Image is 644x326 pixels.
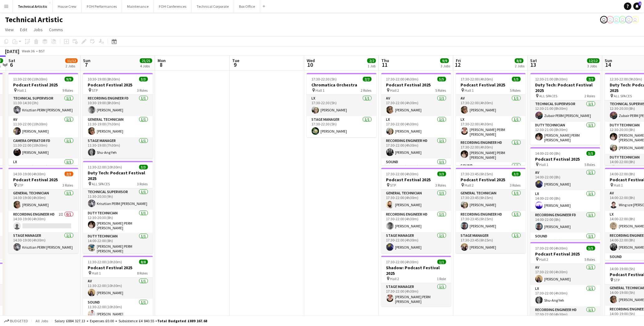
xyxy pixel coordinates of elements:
[5,15,63,24] h1: Technical Artistic
[21,49,36,53] span: Week 36
[613,16,620,23] app-user-avatar: Abby Hubbard
[619,16,627,23] app-user-avatar: Liveforce Admin
[33,27,43,32] span: Jobs
[600,16,608,23] app-user-avatar: Sally PERM Pochciol
[49,27,63,32] span: Comms
[39,49,45,53] div: BST
[34,319,49,323] span: All jobs
[5,48,19,54] div: [DATE]
[17,26,30,34] a: Edit
[13,0,53,12] button: Technical Artistic
[2,26,16,34] a: View
[31,26,45,34] a: Jobs
[5,27,14,32] span: View
[82,0,122,12] button: FOH Performances
[633,2,641,10] a: 1
[53,0,82,12] button: House Crew
[3,318,29,324] button: Budgeted
[639,2,642,6] span: 1
[607,16,614,23] app-user-avatar: Visitor Services
[192,0,234,12] button: Technical Corporate
[625,16,633,23] app-user-avatar: Liveforce Admin
[157,319,207,323] span: Total Budgeted £889 167.68
[20,27,27,32] span: Edit
[55,319,207,323] div: Salary £884 327.13 + Expenses £0.00 + Subsistence £4 840.55 =
[632,16,639,23] app-user-avatar: Nathan PERM Birdsall
[154,0,192,12] button: FOH Conferences
[234,0,260,12] button: Box Office
[122,0,154,12] button: Maintenance
[46,26,66,34] a: Comms
[10,319,28,323] span: Budgeted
